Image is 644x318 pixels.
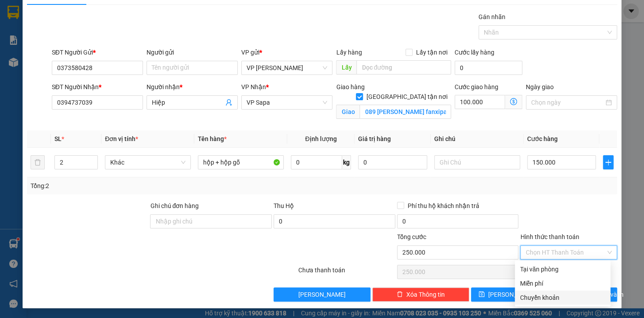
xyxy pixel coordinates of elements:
span: Phí thu hộ khách nhận trả [404,201,483,211]
span: [PERSON_NAME] [488,290,536,299]
span: Lấy tận nơi [413,47,451,57]
span: user-add [225,99,232,106]
span: Thu Hộ [274,202,294,209]
button: deleteXóa Thông tin [372,287,469,302]
span: save [478,291,485,298]
label: Cước lấy hàng [455,49,494,56]
span: Tổng cước [397,233,426,240]
div: Người nhận [147,82,238,92]
span: Lấy hàng [336,49,362,56]
input: Ghi Chú [434,155,520,169]
span: kg [342,155,351,169]
span: Lấy [336,60,356,75]
span: Giao hàng [336,83,364,90]
div: Tổng: 2 [31,181,249,191]
span: SL [54,135,62,142]
span: VP Gia Lâm [247,61,327,75]
span: dollar-circle [510,98,517,105]
div: Người gửi [147,47,238,57]
span: [GEOGRAPHIC_DATA] tận nơi [363,92,451,102]
span: Đơn vị tính [105,135,138,142]
span: Xóa Thông tin [406,290,445,299]
input: Cước lấy hàng [455,61,522,75]
div: VP gửi [241,47,332,57]
label: Cước giao hàng [455,83,498,90]
label: Ngày giao [526,83,554,90]
div: Miễn phí [520,279,605,288]
div: Chưa thanh toán [297,265,396,281]
button: plus [603,155,613,169]
input: Giao tận nơi [359,105,451,119]
th: Ghi chú [431,130,524,148]
span: plus [603,159,613,166]
span: Giá trị hàng [358,135,391,142]
button: printer[PERSON_NAME] và In [545,287,617,302]
div: SĐT Người Nhận [52,82,143,92]
input: 0 [358,155,427,169]
span: VP Nhận [241,83,266,90]
div: SĐT Người Gửi [52,47,143,57]
input: Dọc đường [356,60,451,75]
button: delete [31,155,45,169]
span: Cước hàng [527,135,558,142]
div: Tại văn phòng [520,264,605,274]
div: Chuyển khoản [520,293,605,302]
input: VD: Bàn, Ghế [198,155,284,169]
span: [PERSON_NAME] [298,290,346,299]
input: Ngày giao [531,98,604,107]
span: delete [397,291,403,298]
span: Tên hàng [198,135,227,142]
button: [PERSON_NAME] [274,287,370,302]
label: Hình thức thanh toán [520,233,579,240]
label: Ghi chú đơn hàng [150,202,199,209]
span: Định lượng [305,135,336,142]
span: VP Sapa [247,96,327,109]
span: Giao [336,105,359,119]
input: Ghi chú đơn hàng [150,214,272,228]
button: save[PERSON_NAME] [471,287,543,302]
label: Gán nhãn [478,13,505,20]
input: Cước giao hàng [455,95,505,109]
span: Khác [110,156,185,169]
